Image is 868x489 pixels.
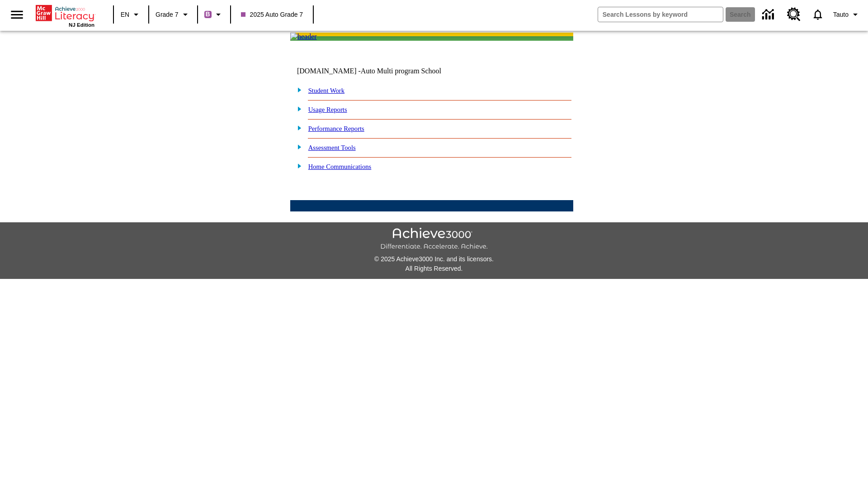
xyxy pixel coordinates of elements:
span: Tauto [833,10,849,19]
button: Boost Class color is purple. Change class color [201,6,227,23]
span: NJ Edition [69,22,94,28]
button: Profile/Settings [830,6,864,23]
input: search field [598,7,723,22]
a: Resource Center, Will open in new tab [782,2,806,27]
button: Open side menu [4,1,30,28]
button: Language: EN, Select a language [117,6,146,23]
div: Home [36,3,94,28]
img: plus.gif [292,105,302,113]
a: Performance Reports [308,125,364,132]
img: plus.gif [292,86,302,94]
a: Assessment Tools [308,144,356,151]
img: header [290,33,317,41]
a: Student Work [308,87,344,94]
img: plus.gif [292,124,302,132]
span: B [206,9,210,20]
span: EN [121,10,129,19]
a: Notifications [806,3,830,26]
a: Usage Reports [308,106,347,113]
button: Grade: Grade 7, Select a grade [152,6,194,23]
img: plus.gif [292,143,302,151]
span: 2025 Auto Grade 7 [241,10,303,19]
nobr: Auto Multi program School [361,67,441,75]
img: plus.gif [292,162,302,170]
a: Data Center [757,2,782,27]
td: [DOMAIN_NAME] - [297,67,463,75]
a: Home Communications [308,163,372,170]
span: Grade 7 [156,10,179,19]
img: Achieve3000 Differentiate Accelerate Achieve [380,228,488,251]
